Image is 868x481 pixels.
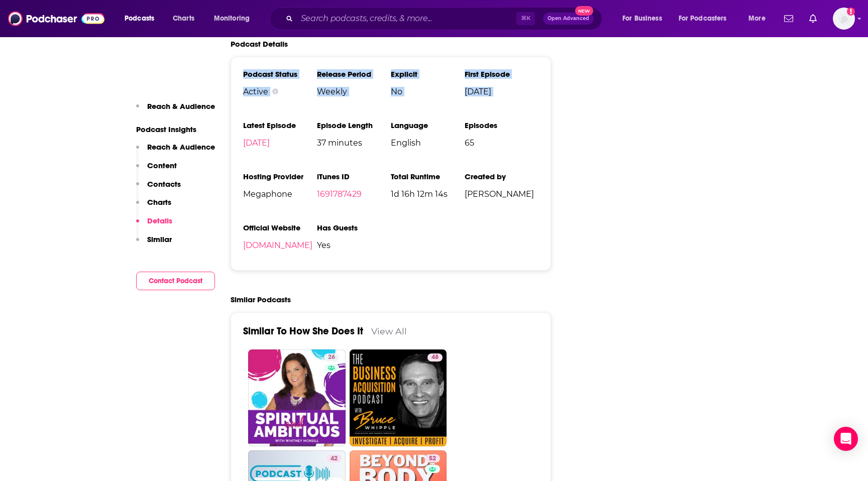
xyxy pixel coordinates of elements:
[147,216,172,225] p: Details
[243,138,270,148] a: [DATE]
[207,11,263,27] button: open menu
[748,12,766,26] span: More
[317,87,391,96] span: Weekly
[548,16,589,21] span: Open Advanced
[147,179,181,189] p: Contacts
[328,352,335,363] span: 26
[147,161,177,170] p: Content
[243,87,317,96] div: Active
[297,11,516,27] input: Search podcasts, credits, & more...
[231,39,288,49] h2: Podcast Details
[147,142,215,152] p: Reach & Audience
[429,454,436,464] span: 52
[425,454,440,462] a: 52
[147,197,171,207] p: Charts
[317,223,391,232] h3: Has Guests
[136,142,215,161] button: Reach & Audience
[391,138,465,148] span: English
[516,12,535,25] span: ⌘ K
[317,121,391,130] h3: Episode Length
[243,69,317,79] h3: Podcast Status
[317,138,391,148] span: 37 minutes
[833,8,855,30] button: Show profile menu
[317,172,391,181] h3: iTunes ID
[833,8,855,30] span: Logged in as carolinejames
[465,69,538,79] h3: First Episode
[173,12,194,26] span: Charts
[391,189,465,199] span: 1d 16h 12m 14s
[243,240,312,250] a: [DOMAIN_NAME]
[136,101,215,120] button: Reach & Audience
[136,272,215,290] button: Contact Podcast
[166,11,200,27] a: Charts
[391,172,465,181] h3: Total Runtime
[136,161,177,179] button: Content
[391,121,465,130] h3: Language
[465,189,538,199] span: [PERSON_NAME]
[371,326,407,336] a: View All
[805,10,821,27] a: Show notifications dropdown
[391,69,465,79] h3: Explicit
[317,69,391,79] h3: Release Period
[834,427,858,451] div: Open Intercom Messenger
[136,234,172,253] button: Similar
[243,172,317,181] h3: Hosting Provider
[465,138,538,148] span: 65
[615,11,675,27] button: open menu
[317,240,391,250] span: Yes
[136,179,181,198] button: Contacts
[279,7,612,30] div: Search podcasts, credits, & more...
[543,13,594,25] button: Open AdvancedNew
[465,172,538,181] h3: Created by
[780,10,797,27] a: Show notifications dropdown
[350,349,447,447] a: 48
[243,223,317,232] h3: Official Website
[147,101,215,111] p: Reach & Audience
[847,8,855,16] svg: Add a profile image
[741,11,778,27] button: open menu
[391,87,465,96] span: No
[672,11,741,27] button: open menu
[214,12,250,26] span: Monitoring
[125,12,154,26] span: Podcasts
[327,454,342,462] a: 42
[243,189,317,199] span: Megaphone
[136,197,171,216] button: Charts
[465,87,538,96] span: [DATE]
[679,12,727,26] span: For Podcasters
[317,189,362,199] a: 1691787429
[243,121,317,130] h3: Latest Episode
[431,352,439,363] span: 48
[575,6,593,16] span: New
[118,11,167,27] button: open menu
[331,454,338,464] span: 42
[231,295,291,304] h2: Similar Podcasts
[243,325,363,337] a: Similar To How She Does It
[8,9,104,28] img: Podchaser - Follow, Share and Rate Podcasts
[324,353,339,362] a: 26
[248,349,346,447] a: 26
[622,12,662,26] span: For Business
[136,216,172,234] button: Details
[136,125,215,134] p: Podcast Insights
[465,121,538,130] h3: Episodes
[833,8,855,30] img: User Profile
[147,234,172,244] p: Similar
[427,353,443,362] a: 48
